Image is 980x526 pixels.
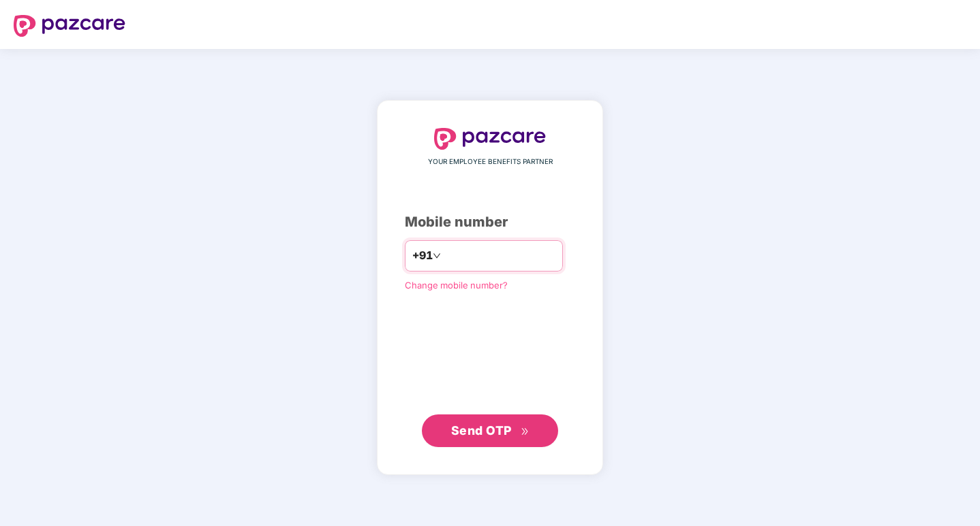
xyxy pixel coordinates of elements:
[451,423,512,438] span: Send OTP
[434,128,546,150] img: logo
[405,212,575,233] div: Mobile number
[14,15,125,37] img: logo
[521,427,530,436] span: double-right
[422,414,558,447] button: Send OTPdouble-right
[412,247,433,264] span: +91
[405,280,508,291] a: Change mobile number?
[428,157,553,167] span: YOUR EMPLOYEE BENEFITS PARTNER
[433,252,441,260] span: down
